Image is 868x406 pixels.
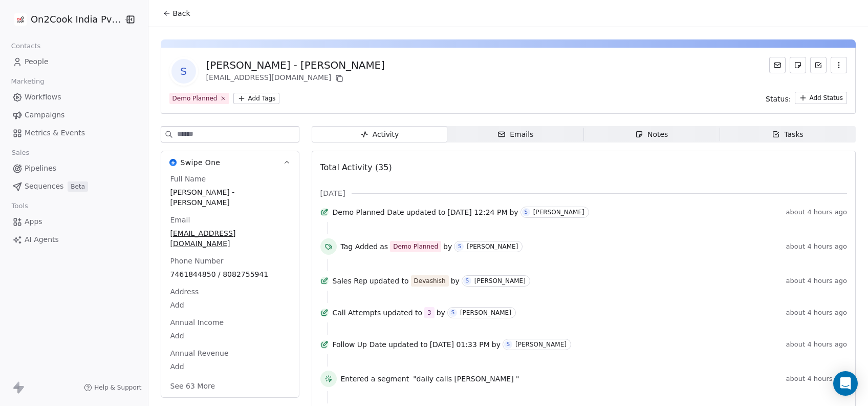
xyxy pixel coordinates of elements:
[168,256,226,266] span: Phone Number
[474,277,526,285] div: [PERSON_NAME]
[406,207,446,217] span: updated to
[414,276,446,286] div: Devashish
[383,308,422,318] span: updated to
[341,241,378,252] span: Tag Added
[492,339,501,350] span: by
[333,276,367,286] span: Sales Rep
[170,269,290,279] span: 7461844850 / 8082755941
[786,242,847,251] span: about 4 hours ago
[515,341,567,348] div: [PERSON_NAME]
[8,53,140,70] a: People
[766,94,791,104] span: Status:
[157,4,197,23] button: Back
[181,157,221,168] span: Swipe One
[7,198,32,214] span: Tools
[233,93,279,104] button: Add Tags
[8,89,140,106] a: Workflows
[370,276,409,286] span: updated to
[8,125,140,141] a: Metrics & Events
[430,339,490,350] span: [DATE] 01:33 PM
[333,207,404,217] span: Demo Planned Date
[427,308,431,318] div: 3
[524,208,527,216] div: S
[8,160,140,177] a: Pipelines
[786,309,847,317] span: about 4 hours ago
[458,242,461,251] div: S
[31,13,121,26] span: On2Cook India Pvt. Ltd.
[161,174,299,397] div: Swipe OneSwipe One
[168,215,192,225] span: Email
[533,209,584,216] div: [PERSON_NAME]
[333,308,381,318] span: Call Attempts
[786,277,847,285] span: about 4 hours ago
[25,216,42,227] span: Apps
[25,234,59,245] span: AI Agents
[413,374,519,384] span: "daily calls [PERSON_NAME] "
[460,309,511,316] div: [PERSON_NAME]
[451,309,454,317] div: S
[635,129,668,140] div: Notes
[168,174,208,184] span: Full Name
[320,188,345,198] span: [DATE]
[341,374,409,384] span: Entered a segment
[170,361,290,372] span: Add
[84,383,141,392] a: Help & Support
[169,159,177,166] img: Swipe One
[447,207,507,217] span: [DATE] 12:24 PM
[772,129,804,140] div: Tasks
[380,241,388,252] span: as
[168,287,201,297] span: Address
[14,13,27,26] img: on2cook%20logo-04%20copy.jpg
[467,243,518,250] div: [PERSON_NAME]
[206,72,385,85] div: [EMAIL_ADDRESS][DOMAIN_NAME]
[25,92,61,103] span: Workflows
[8,231,140,248] a: AI Agents
[833,371,858,396] div: Open Intercom Messenger
[7,38,45,54] span: Contacts
[786,208,847,216] span: about 4 hours ago
[497,129,533,140] div: Emails
[25,128,85,138] span: Metrics & Events
[206,58,385,72] div: [PERSON_NAME] - [PERSON_NAME]
[172,94,218,103] div: Demo Planned
[786,340,847,349] span: about 4 hours ago
[170,300,290,310] span: Add
[8,213,140,230] a: Apps
[7,145,34,160] span: Sales
[94,383,141,392] span: Help & Support
[170,331,290,341] span: Add
[170,187,290,208] span: [PERSON_NAME] - [PERSON_NAME]
[320,163,392,172] span: Total Activity (35)
[168,348,231,358] span: Annual Revenue
[25,56,49,67] span: People
[786,375,847,383] span: about 4 hours ago
[509,207,518,217] span: by
[7,74,49,89] span: Marketing
[8,178,140,195] a: SequencesBeta
[507,340,510,349] div: S
[466,277,469,285] div: S
[388,339,428,350] span: updated to
[173,8,190,18] span: Back
[164,377,222,395] button: See 63 More
[795,92,847,104] button: Add Status
[25,181,63,192] span: Sequences
[168,317,226,328] span: Annual Income
[68,181,88,192] span: Beta
[333,339,386,350] span: Follow Up Date
[25,163,56,174] span: Pipelines
[12,11,117,28] button: On2Cook India Pvt. Ltd.
[451,276,460,286] span: by
[443,241,452,252] span: by
[170,228,290,249] span: [EMAIL_ADDRESS][DOMAIN_NAME]
[437,308,445,318] span: by
[161,151,299,174] button: Swipe OneSwipe One
[171,59,196,84] span: s
[393,242,438,251] div: Demo Planned
[25,110,64,120] span: Campaigns
[8,107,140,124] a: Campaigns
